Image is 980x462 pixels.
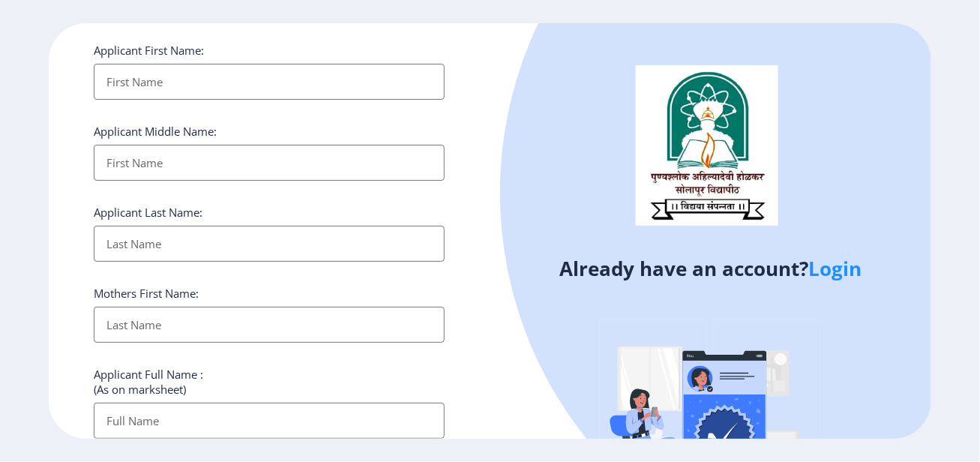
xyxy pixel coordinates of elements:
[94,205,202,220] label: Applicant Last Name:
[94,286,199,301] label: Mothers First Name:
[94,43,204,58] label: Applicant First Name:
[94,367,203,397] label: Applicant Full Name : (As on marksheet)
[94,64,445,100] input: First Name
[94,307,445,343] input: Last Name
[501,256,919,280] h4: Already have an account?
[808,255,862,282] a: Login
[636,65,778,226] img: logo
[94,124,217,139] label: Applicant Middle Name:
[94,226,445,262] input: Last Name
[94,145,445,181] input: First Name
[94,403,445,439] input: Full Name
